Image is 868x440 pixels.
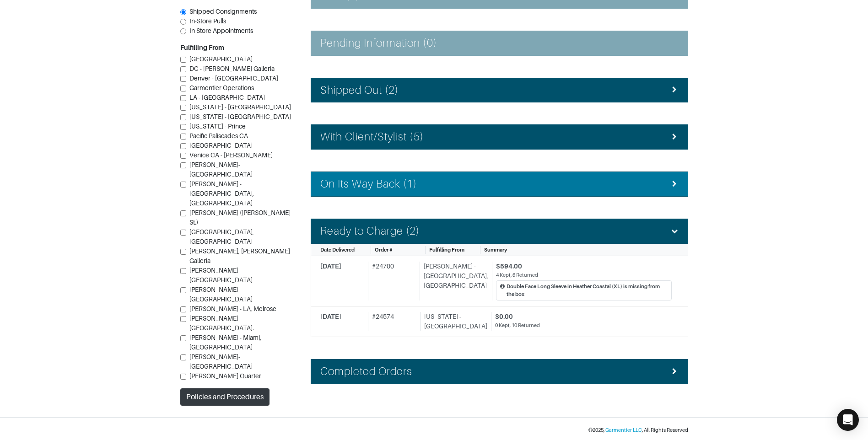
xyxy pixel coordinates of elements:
[189,306,276,313] span: [PERSON_NAME] - LA, Melrose
[189,229,254,246] span: [GEOGRAPHIC_DATA], [GEOGRAPHIC_DATA]
[180,115,186,121] input: [US_STATE] - [GEOGRAPHIC_DATA]
[420,262,488,300] div: [PERSON_NAME] - [GEOGRAPHIC_DATA], [GEOGRAPHIC_DATA]
[495,322,672,329] div: 0 Kept, 10 Returned
[320,247,355,252] span: Date Delivered
[320,130,424,144] h4: With Client/Stylist (5)
[189,354,253,370] span: [PERSON_NAME]- [GEOGRAPHIC_DATA]
[180,230,186,236] input: [GEOGRAPHIC_DATA], [GEOGRAPHIC_DATA]
[189,267,253,284] span: [PERSON_NAME] - [GEOGRAPHIC_DATA]
[189,286,253,303] span: [PERSON_NAME][GEOGRAPHIC_DATA]
[189,133,248,140] span: Pacific Paliscades CA
[180,211,186,217] input: [PERSON_NAME] ([PERSON_NAME] St.)
[189,113,291,121] span: [US_STATE] - [GEOGRAPHIC_DATA]
[496,271,672,279] div: 4 Kept, 6 Returned
[180,76,186,82] input: Denver - [GEOGRAPHIC_DATA]
[588,427,688,433] small: © 2025 , , All Rights Reserved
[189,56,253,63] span: [GEOGRAPHIC_DATA]
[189,181,254,207] span: [PERSON_NAME] - [GEOGRAPHIC_DATA], [GEOGRAPHIC_DATA]
[320,177,417,191] h4: On Its Way Back (1)
[507,283,668,298] div: Double Face Long Sleeve in Heather Coastal (XL) is missing from the box
[180,124,186,130] input: [US_STATE] - Prince
[180,307,186,313] input: [PERSON_NAME] - LA, Melrose
[320,313,341,320] span: [DATE]
[180,355,186,361] input: [PERSON_NAME]- [GEOGRAPHIC_DATA]
[189,248,290,265] span: [PERSON_NAME], [PERSON_NAME] Galleria
[189,18,226,25] span: In-Store Pulls
[180,336,186,342] input: [PERSON_NAME] - Miami, [GEOGRAPHIC_DATA]
[180,134,186,140] input: Pacific Paliscades CA
[180,67,186,73] input: DC - [PERSON_NAME] Galleria
[189,315,254,332] span: [PERSON_NAME][GEOGRAPHIC_DATA].
[420,312,487,331] div: [US_STATE] - [GEOGRAPHIC_DATA]
[180,163,186,169] input: [PERSON_NAME]-[GEOGRAPHIC_DATA]
[180,389,270,406] button: Policies and Procedures
[495,312,672,322] div: $0.00
[180,105,186,111] input: [US_STATE] - [GEOGRAPHIC_DATA]
[189,65,275,73] span: DC - [PERSON_NAME] Galleria
[320,225,420,238] h4: Ready to Charge (2)
[189,152,273,159] span: Venice CA - [PERSON_NAME]
[375,247,393,252] span: Order #
[180,317,186,322] input: [PERSON_NAME][GEOGRAPHIC_DATA].
[180,86,186,92] input: Garmentier Operations
[180,19,186,25] input: In-Store Pulls
[189,8,257,16] span: Shipped Consignments
[320,263,341,270] span: [DATE]
[189,161,253,178] span: [PERSON_NAME]-[GEOGRAPHIC_DATA]
[189,75,278,82] span: Denver - [GEOGRAPHIC_DATA]
[180,288,186,294] input: [PERSON_NAME][GEOGRAPHIC_DATA]
[180,374,186,380] input: [PERSON_NAME] Quarter
[180,29,186,35] input: In Store Appointments
[605,427,642,433] a: Garmentier LLC
[180,182,186,188] input: [PERSON_NAME] - [GEOGRAPHIC_DATA], [GEOGRAPHIC_DATA]
[180,57,186,63] input: [GEOGRAPHIC_DATA]
[180,268,186,274] input: [PERSON_NAME] - [GEOGRAPHIC_DATA]
[368,312,416,331] div: # 24574
[189,373,261,380] span: [PERSON_NAME] Quarter
[189,27,253,35] span: In Store Appointments
[320,365,413,378] h4: Completed Orders
[180,153,186,159] input: Venice CA - [PERSON_NAME]
[189,94,265,102] span: LA - [GEOGRAPHIC_DATA]
[368,262,416,300] div: # 24700
[180,144,186,150] input: [GEOGRAPHIC_DATA]
[189,209,291,226] span: [PERSON_NAME] ([PERSON_NAME] St.)
[320,84,399,97] h4: Shipped Out (2)
[180,43,224,53] label: Fulfilling From
[189,104,291,111] span: [US_STATE] - [GEOGRAPHIC_DATA]
[429,247,464,252] span: Fulfilling From
[189,123,246,130] span: [US_STATE] - Prince
[180,10,186,16] input: Shipped Consignments
[189,85,254,92] span: Garmentier Operations
[189,334,261,351] span: [PERSON_NAME] - Miami, [GEOGRAPHIC_DATA]
[320,37,437,50] h4: Pending Information (0)
[837,409,859,431] div: Open Intercom Messenger
[180,249,186,255] input: [PERSON_NAME], [PERSON_NAME] Galleria
[180,96,186,102] input: LA - [GEOGRAPHIC_DATA]
[496,262,672,271] div: $594.00
[189,142,253,150] span: [GEOGRAPHIC_DATA]
[484,247,507,252] span: Summary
